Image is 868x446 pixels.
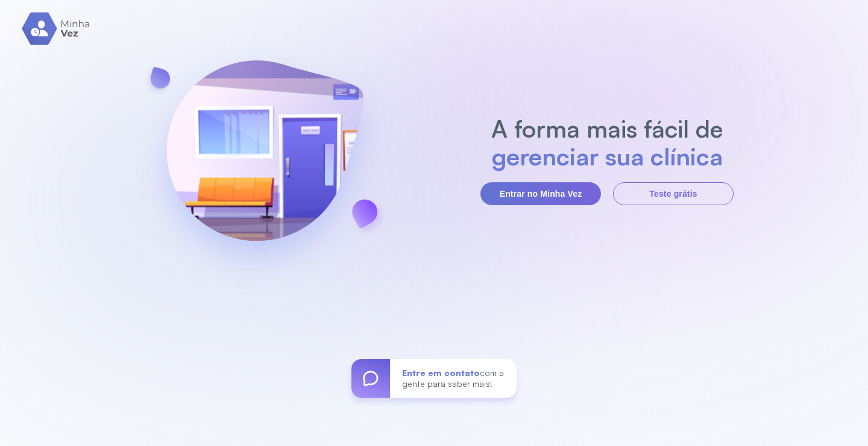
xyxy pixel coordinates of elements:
[402,368,480,378] span: Entre em contato
[480,182,601,205] button: Entrar no Minha Vez
[390,359,517,398] div: com a gente para saber mais!
[485,115,729,142] h2: A forma mais fácil de
[351,359,517,398] a: Entre em contatocom a gente para saber mais!
[613,182,734,205] button: Teste grátis
[22,12,91,45] img: logo.svg
[485,142,729,170] h2: gerenciar sua clínica
[134,28,395,291] img: banner-login.svg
